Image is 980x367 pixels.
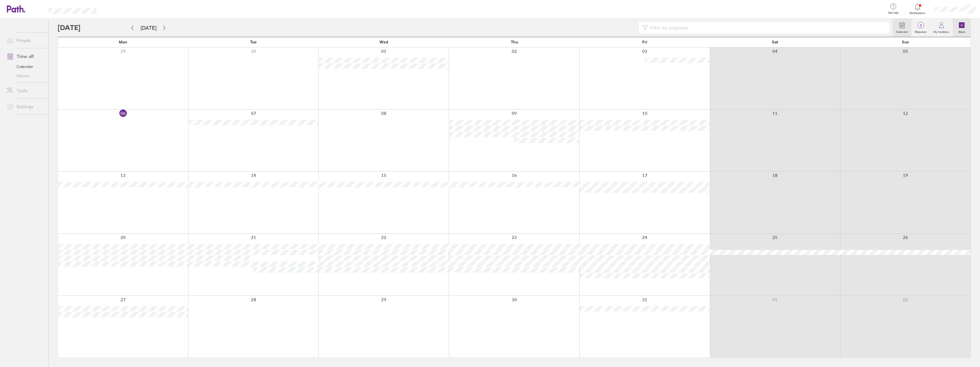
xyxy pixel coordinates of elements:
span: Notifications [908,11,927,15]
a: Calendar [893,19,911,37]
span: Tue [250,40,257,44]
a: 0Requests [911,19,930,37]
span: Get help [884,11,903,15]
a: Time off [2,51,48,62]
span: Sun [902,40,909,44]
a: Tools [2,85,48,96]
label: My holidays [930,29,953,34]
a: Settings [2,101,48,112]
label: Calendar [893,29,911,34]
span: 0 [911,23,930,28]
label: Requests [911,29,930,34]
span: Wed [379,40,388,44]
span: Fri [642,40,647,44]
input: Filter by employee [648,22,886,33]
a: Book [953,19,971,37]
a: My holidays [930,19,953,37]
span: Mon [119,40,127,44]
span: Sat [772,40,778,44]
a: Calendar [2,62,48,71]
a: Notifications [908,3,927,15]
a: People [2,35,48,46]
a: History [2,71,48,80]
button: [DATE] [136,23,161,33]
label: Book [955,29,969,34]
span: Thu [511,40,518,44]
